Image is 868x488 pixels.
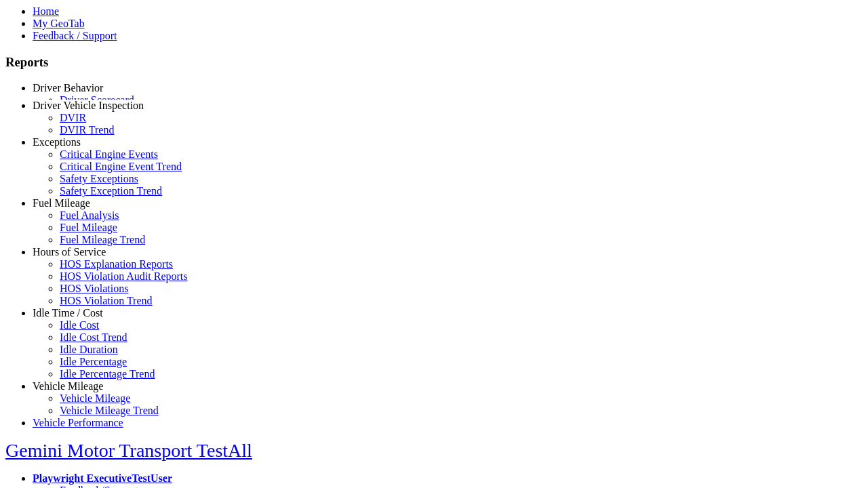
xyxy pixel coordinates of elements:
[60,356,127,367] a: Idle Percentage
[33,136,81,148] a: Exceptions
[60,209,119,221] a: Fuel Analysis
[33,307,103,319] a: Idle Time / Cost
[60,405,159,416] a: Vehicle Mileage Trend
[5,440,252,461] a: Gemini Motor Transport TestAll
[60,124,114,136] a: DVIR Trend
[60,173,138,184] a: Safety Exceptions
[33,30,117,41] a: Feedback / Support
[33,380,103,392] a: Vehicle Mileage
[60,283,128,294] a: HOS Violations
[33,246,106,258] a: Hours of Service
[33,18,85,29] a: My GeoTab
[60,319,99,331] a: Idle Cost
[33,472,172,484] a: Playwright ExecutiveTestUser
[33,197,90,209] a: Fuel Mileage
[60,112,86,123] a: DVIR
[60,295,153,306] a: HOS Violation Trend
[60,148,158,160] a: Critical Engine Events
[33,417,123,428] a: Vehicle Performance
[5,55,863,70] h3: Reports
[60,392,130,404] a: Vehicle Mileage
[60,344,118,355] a: Idle Duration
[60,222,117,233] a: Fuel Mileage
[60,94,134,106] a: Driver Scorecard
[60,185,162,197] a: Safety Exception Trend
[60,258,173,270] a: HOS Explanation Reports
[60,368,155,380] a: Idle Percentage Trend
[60,331,127,343] a: Idle Cost Trend
[60,234,145,245] a: Fuel Mileage Trend
[60,270,188,282] a: HOS Violation Audit Reports
[33,100,144,111] a: Driver Vehicle Inspection
[33,82,103,94] a: Driver Behavior
[60,161,182,172] a: Critical Engine Event Trend
[33,5,59,17] a: Home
